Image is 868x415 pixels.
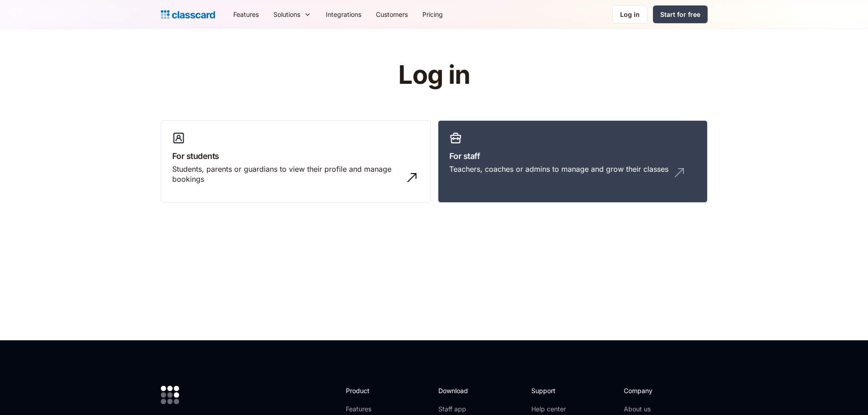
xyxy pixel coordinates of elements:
[273,10,300,19] div: Solutions
[438,120,708,203] a: For staffTeachers, coaches or admins to manage and grow their classes
[266,4,318,25] div: Solutions
[172,150,419,162] h3: For students
[449,150,696,162] h3: For staff
[346,405,395,414] a: Features
[620,10,640,19] div: Log in
[415,4,450,25] a: Pricing
[438,405,476,414] a: Staff app
[226,4,266,25] a: Features
[369,4,415,25] a: Customers
[449,164,668,174] div: Teachers, coaches or admins to manage and grow their classes
[438,386,476,395] h2: Download
[624,405,684,414] a: About us
[318,4,369,25] a: Integrations
[612,5,647,24] a: Log in
[346,386,395,395] h2: Product
[289,61,579,89] h1: Log in
[531,405,568,414] a: Help center
[172,164,401,184] div: Students, parents or guardians to view their profile and manage bookings
[653,5,708,23] a: Start for free
[161,8,215,21] a: Logo
[660,10,700,19] div: Start for free
[531,386,568,395] h2: Support
[624,386,684,395] h2: Company
[161,120,431,203] a: For studentsStudents, parents or guardians to view their profile and manage bookings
